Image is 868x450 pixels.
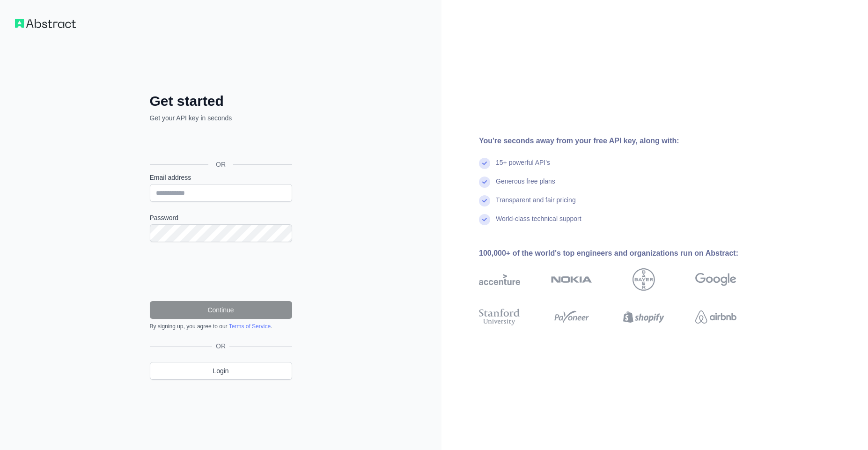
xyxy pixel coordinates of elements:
img: check mark [479,195,490,207]
div: Generous free plans [496,177,555,195]
a: Terms of Service [229,323,271,330]
div: 15+ powerful API's [496,158,550,177]
img: payoneer [551,307,592,327]
img: Workflow [15,19,76,28]
p: Get your API key in seconds [150,113,292,123]
span: OR [212,341,229,351]
img: stanford university [479,307,520,327]
button: Continue [150,301,292,319]
img: check mark [479,177,490,188]
img: bayer [633,268,655,291]
img: check mark [479,214,490,225]
iframe: Botón Iniciar sesión con Google [145,133,295,154]
label: Email address [150,173,292,182]
div: By signing up, you agree to our . [150,323,292,330]
img: google [695,268,736,291]
label: Password [150,213,292,222]
img: shopify [623,307,664,327]
img: accenture [479,268,520,291]
img: airbnb [695,307,736,327]
a: Login [150,362,292,380]
div: World-class technical support [496,214,581,233]
h2: Get started [150,93,292,110]
div: You're seconds away from your free API key, along with: [479,135,766,147]
div: Transparent and fair pricing [496,195,576,214]
span: OR [208,160,233,169]
img: nokia [551,268,592,291]
img: check mark [479,158,490,169]
iframe: reCAPTCHA [150,253,292,290]
div: 100,000+ of the world's top engineers and organizations run on Abstract: [479,248,766,259]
